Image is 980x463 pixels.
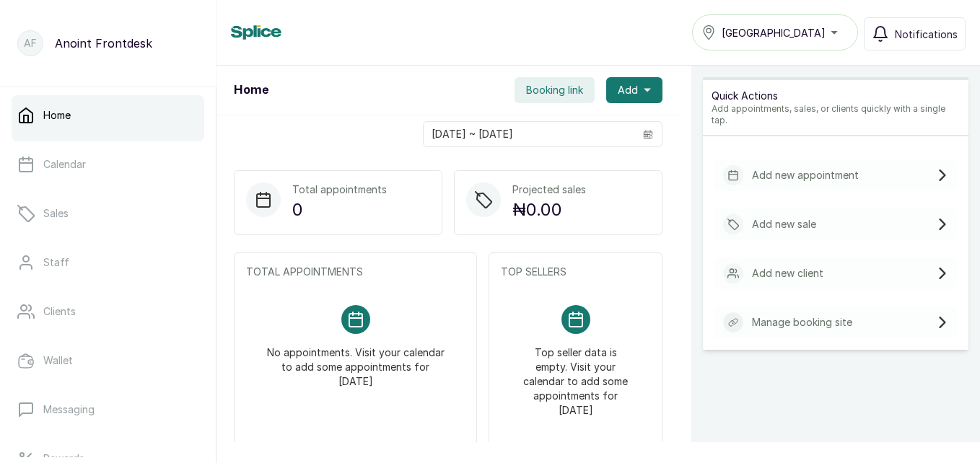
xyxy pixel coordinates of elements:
p: 0 [292,197,387,223]
button: Notifications [864,17,966,50]
p: TOTAL APPOINTMENTS [246,265,465,279]
p: Messaging [43,402,95,417]
a: Messaging [12,389,204,430]
p: Quick Actions [712,89,960,103]
p: Staff [43,255,69,270]
p: Add new sale [752,217,816,231]
a: Wallet [12,340,204,381]
p: Top seller data is empty. Visit your calendar to add some appointments for [DATE] [518,334,633,418]
span: Add [618,83,638,97]
p: ₦0.00 [512,197,586,223]
button: Booking link [515,77,595,103]
p: No appointments. Visit your calendar to add some appointments for [DATE] [263,334,447,389]
input: Select date [424,122,634,146]
a: Calendar [12,144,204,185]
p: Projected sales [512,182,586,197]
p: Wallet [43,353,73,368]
h1: Home [234,81,268,99]
a: Sales [12,193,204,234]
p: Add new appointment [752,168,859,182]
a: Home [12,95,204,136]
button: [GEOGRAPHIC_DATA] [692,14,858,50]
p: Anoint Frontdesk [55,35,152,52]
span: Notifications [895,27,958,42]
p: Sales [43,206,69,221]
p: Manage booking site [752,315,852,330]
p: Clients [43,304,76,319]
svg: calendar [643,129,653,139]
p: Calendar [43,157,86,172]
a: Clients [12,291,204,332]
p: Add appointments, sales, or clients quickly with a single tap. [712,103,960,126]
p: AF [24,36,37,50]
button: Add [606,77,662,103]
p: Add new client [752,266,823,281]
span: Booking link [526,83,583,97]
p: Home [43,108,71,123]
p: Total appointments [292,182,387,197]
span: [GEOGRAPHIC_DATA] [722,25,826,40]
p: TOP SELLERS [501,265,650,279]
a: Staff [12,242,204,283]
